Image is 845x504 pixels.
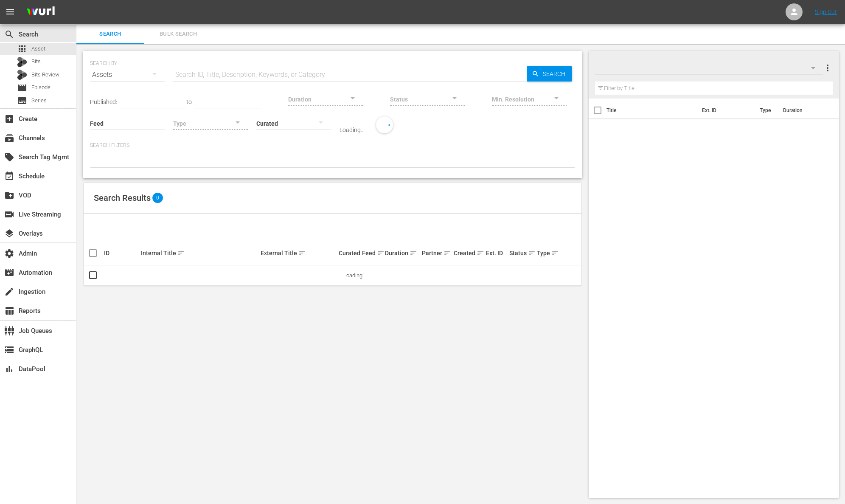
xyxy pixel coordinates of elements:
div: Status [509,248,534,258]
div: Assets [90,63,165,87]
div: Curated [339,250,359,256]
span: Automation [4,267,14,278]
th: Type [755,99,778,122]
span: sort [177,249,185,257]
span: Episode [31,83,51,92]
button: Search [527,66,572,82]
span: sort [298,249,306,257]
span: Reports [4,306,14,316]
a: Sign Out [815,8,837,15]
span: GraphQL [4,345,14,355]
span: Search Results [94,193,151,203]
span: sort [528,249,536,257]
span: Series [17,96,27,106]
span: sort [477,249,484,257]
span: VOD [4,190,14,200]
span: Bits Review [31,70,59,79]
div: Duration [385,248,419,258]
span: Ingestion [4,287,14,297]
span: Channels [4,133,14,143]
span: Create [4,114,14,124]
span: sort [410,249,417,257]
span: Asset [17,44,27,54]
span: menu [5,7,15,17]
div: Feed [362,248,382,258]
span: Search [539,66,572,82]
div: Bits [17,57,27,67]
span: sort [444,249,451,257]
span: Schedule [4,171,14,181]
div: Ext. ID [486,250,506,256]
div: External Title [261,248,336,258]
div: Loading.. [340,127,363,133]
span: Bulk Search [149,29,207,39]
p: Search Filters: [90,142,575,149]
div: Internal Title [141,248,258,258]
span: Published: [90,99,117,105]
th: Duration [778,99,829,122]
span: Loading... [343,272,366,279]
span: Series [31,96,47,105]
span: more_vert [823,63,833,73]
span: 0 [152,193,163,203]
div: Type [537,248,553,258]
div: Bits Review [17,70,27,80]
span: sort [551,249,559,257]
span: Job Queues [4,326,14,336]
button: more_vert [823,58,833,78]
span: DataPool [4,364,14,374]
div: Created [454,248,483,258]
span: Overlays [4,228,14,239]
span: Search Tag Mgmt [4,152,14,162]
span: Live Streaming [4,209,14,220]
span: Episode [17,83,27,93]
th: Ext. ID [697,99,755,122]
span: Asset [31,45,45,53]
img: ans4CAIJ8jUAAAAAAAAAAAAAAAAAAAAAAAAgQb4GAAAAAAAAAAAAAAAAAAAAAAAAJMjXAAAAAAAAAAAAAAAAAAAAAAAAgAT5G... [20,2,61,22]
span: Bits [31,57,41,66]
th: Title [606,99,697,122]
span: sort [377,249,385,257]
div: ID [104,250,138,256]
span: Admin [4,248,14,259]
div: Partner [422,248,452,258]
span: Search [81,29,139,39]
span: to [186,99,192,105]
span: Search [4,29,14,39]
